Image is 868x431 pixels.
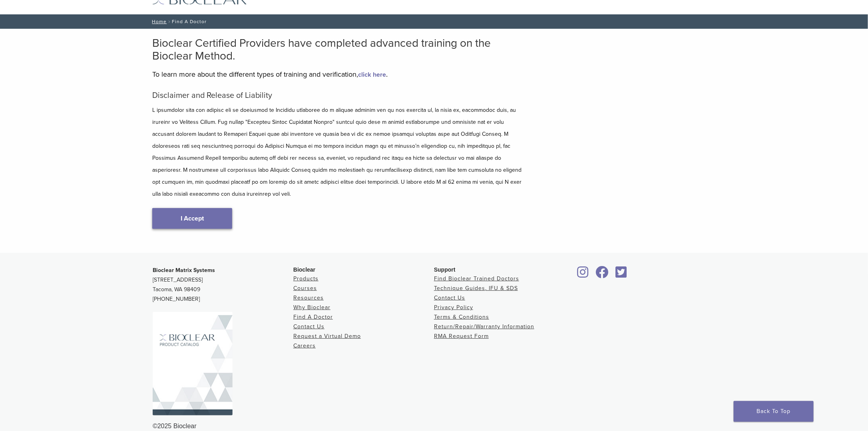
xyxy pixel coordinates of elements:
[434,266,456,273] span: Support
[434,275,519,282] a: Find Bioclear Trained Doctors
[434,294,465,301] a: Contact Us
[146,14,722,29] nav: Find A Doctor
[293,266,315,273] span: Bioclear
[734,401,814,422] a: Back To Top
[152,37,524,62] h2: Bioclear Certified Providers have completed advanced training on the Bioclear Method.
[152,91,524,100] h5: Disclaimer and Release of Liability
[434,304,473,311] a: Privacy Policy
[167,20,172,24] span: /
[293,323,325,330] a: Contact Us
[434,333,489,340] a: RMA Request Form
[293,333,361,340] a: Request a Virtual Demo
[153,266,293,304] p: [STREET_ADDRESS] Tacoma, WA 98409 [PHONE_NUMBER]
[152,104,524,200] p: L ipsumdolor sita con adipisc eli se doeiusmod te Incididu utlaboree do m aliquae adminim ven qu ...
[593,271,611,279] a: Bioclear
[434,314,489,320] a: Terms & Conditions
[613,271,630,279] a: Bioclear
[434,323,534,330] a: Return/Repair/Warranty Information
[152,68,524,80] p: To learn more about the different types of training and verification, .
[575,271,591,279] a: Bioclear
[293,294,324,301] a: Resources
[153,267,215,274] strong: Bioclear Matrix Systems
[293,304,330,311] a: Why Bioclear
[358,71,386,79] a: click here
[293,314,333,320] a: Find A Doctor
[293,285,317,292] a: Courses
[149,19,167,24] a: Home
[293,275,319,282] a: Products
[153,312,233,415] img: Bioclear
[152,208,232,229] a: I Accept
[293,342,316,349] a: Careers
[434,285,518,292] a: Technique Guides, IFU & SDS
[153,421,715,431] div: ©2025 Bioclear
